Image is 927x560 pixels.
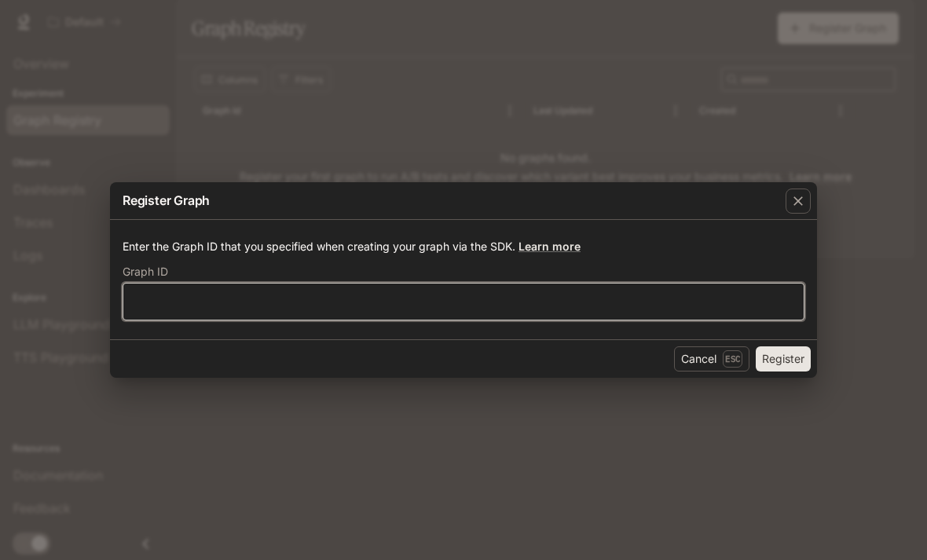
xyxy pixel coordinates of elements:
[723,350,742,368] p: Esc
[518,240,581,253] a: Learn more
[123,266,168,277] p: Graph ID
[123,191,210,210] p: Register Graph
[674,346,749,372] button: CancelEsc
[123,239,804,254] p: Enter the Graph ID that you specified when creating your graph via the SDK.
[756,346,811,372] button: Register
